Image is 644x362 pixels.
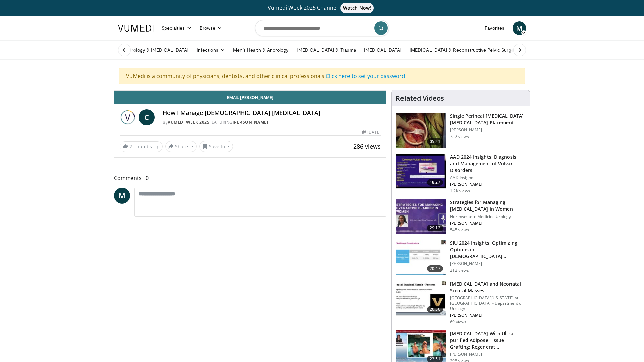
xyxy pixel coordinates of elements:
[199,141,233,152] button: Save to
[114,90,386,104] a: Email [PERSON_NAME]
[427,138,443,145] span: 05:21
[406,43,522,57] a: [MEDICAL_DATA] & Reconstructive Pelvic Surgery
[118,25,154,32] img: VuMedi Logo
[427,179,443,186] span: 18:27
[396,281,446,316] img: bd4d421c-fb82-4a4e-bd86-98403be3fc02.150x105_q85_crop-smart_upscale.jpg
[119,68,525,84] div: VuMedi is a community of physicians, dentists, and other clinical professionals.
[450,261,526,266] p: [PERSON_NAME]
[450,352,526,357] p: [PERSON_NAME]
[292,43,360,57] a: [MEDICAL_DATA] & Trauma
[119,3,525,13] a: Vumedi Week 2025 ChannelWatch Now!
[396,154,526,194] a: 18:27 AAD 2024 Insights: Diagnosis and Management of Vulvar Disorders AAD Insights [PERSON_NAME] ...
[450,214,526,219] p: Northwestern Medicine Urology
[450,127,526,133] p: [PERSON_NAME]
[450,188,470,194] p: 1.2K views
[233,119,268,125] a: [PERSON_NAME]
[163,119,381,125] div: By FEATURING
[450,175,526,180] p: AAD Insights
[450,113,526,126] h3: Single Perineal [MEDICAL_DATA] [MEDICAL_DATA] Placement
[396,154,446,189] img: 391116fa-c4eb-4293-bed8-ba80efc87e4b.150x105_q85_crop-smart_upscale.jpg
[450,330,526,350] h3: [MEDICAL_DATA] With Ultra-purified Adipose Tissue Grafting: Regenerat…
[450,268,469,273] p: 212 views
[114,188,130,204] a: M
[450,134,469,139] p: 752 views
[513,21,526,35] a: M
[353,142,381,150] span: 286 views
[450,295,526,311] p: [GEOGRAPHIC_DATA][US_STATE] at [GEOGRAPHIC_DATA] - Department of Urology
[120,109,136,125] img: Vumedi Week 2025
[114,43,193,57] a: Endourology & [MEDICAL_DATA]
[450,313,526,318] p: [PERSON_NAME]
[427,225,443,231] span: 29:12
[396,113,526,148] a: 05:21 Single Perineal [MEDICAL_DATA] [MEDICAL_DATA] Placement [PERSON_NAME] 752 views
[450,182,526,187] p: [PERSON_NAME]
[450,240,526,260] h3: SIU 2024 Insights: Optimizing Options in [DEMOGRAPHIC_DATA] [MEDICAL_DATA]
[129,143,132,150] span: 2
[396,240,446,275] img: 7d2a5eae-1b38-4df6-9a7f-463b8470133b.150x105_q85_crop-smart_upscale.jpg
[450,154,526,174] h3: AAD 2024 Insights: Diagnosis and Management of Vulvar Disorders
[450,221,526,226] p: [PERSON_NAME]
[158,21,196,35] a: Specialties
[165,141,197,152] button: Share
[481,21,508,35] a: Favorites
[168,119,209,125] a: Vumedi Week 2025
[427,265,443,272] span: 20:47
[193,43,229,57] a: Infections
[396,281,526,325] a: 20:56 [MEDICAL_DATA] and Neonatal Scrotal Masses [GEOGRAPHIC_DATA][US_STATE] at [GEOGRAPHIC_DATA]...
[326,72,405,80] a: Click here to set your password
[396,240,526,275] a: 20:47 SIU 2024 Insights: Optimizing Options in [DEMOGRAPHIC_DATA] [MEDICAL_DATA] [PERSON_NAME] 21...
[450,199,526,213] h3: Strategies for Managing [MEDICAL_DATA] in Women
[255,20,389,36] input: Search topics, interventions
[120,141,163,152] a: 2 Thumbs Up
[450,281,526,294] h3: [MEDICAL_DATA] and Neonatal Scrotal Masses
[427,306,443,313] span: 20:56
[396,199,526,235] a: 29:12 Strategies for Managing [MEDICAL_DATA] in Women Northwestern Medicine Urology [PERSON_NAME]...
[450,227,469,233] p: 545 views
[139,109,155,125] a: C
[114,174,386,182] span: Comments 0
[396,94,444,102] h4: Related Videos
[450,319,467,325] p: 69 views
[340,3,374,13] span: Watch Now!
[163,109,381,117] h4: How I Manage [DEMOGRAPHIC_DATA] [MEDICAL_DATA]
[396,199,446,234] img: 7b1bdb02-4417-4d09-9f69-b495132e12fc.150x105_q85_crop-smart_upscale.jpg
[362,129,380,135] div: [DATE]
[196,21,226,35] a: Browse
[229,43,293,57] a: Men’s Health & Andrology
[396,113,446,148] img: 735fcd68-c9dc-4d64-bd7c-3ac0607bf3e9.150x105_q85_crop-smart_upscale.jpg
[360,43,406,57] a: [MEDICAL_DATA]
